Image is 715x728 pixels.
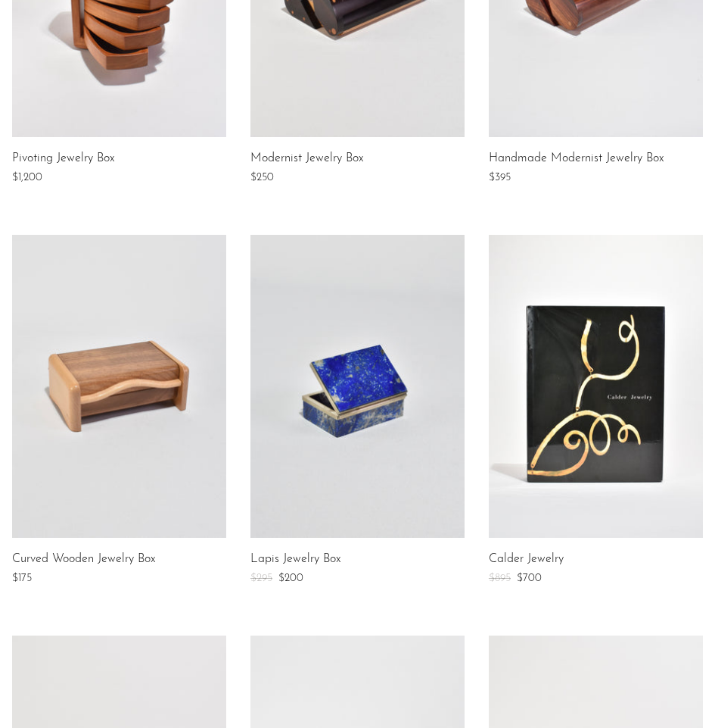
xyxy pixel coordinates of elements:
[250,573,272,584] span: $295
[12,172,42,183] span: $1,200
[517,573,542,584] span: $700
[278,573,303,584] span: $200
[489,573,511,584] span: $895
[489,553,564,567] a: Calder Jewelry
[489,152,664,166] a: Handmade Modernist Jewelry Box
[250,553,340,567] a: Lapis Jewelry Box
[250,152,363,166] a: Modernist Jewelry Box
[12,553,155,567] a: Curved Wooden Jewelry Box
[250,172,274,183] span: $250
[12,152,114,166] a: Pivoting Jewelry Box
[12,573,32,584] span: $175
[489,172,511,183] span: $395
